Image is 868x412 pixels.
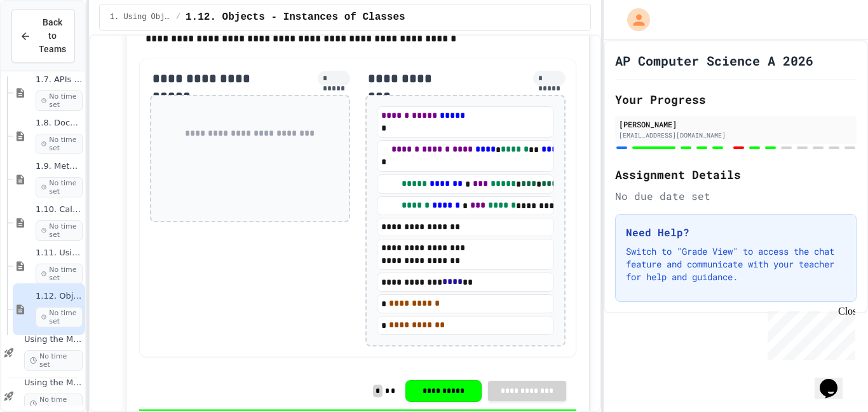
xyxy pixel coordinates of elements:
span: Using the Math Class [24,378,83,388]
span: 1.12. Objects - Instances of Classes [36,291,83,302]
h3: Need Help? [626,225,846,240]
span: 1. Using Objects and Methods [110,12,171,22]
span: No time set [36,264,83,284]
span: No time set [36,307,83,327]
h1: AP Computer Science A 2026 [615,52,813,69]
span: No time set [24,350,83,371]
span: 1.7. APIs and Libraries [36,75,83,85]
iframe: chat widget [763,306,855,360]
p: Switch to "Grade View" to access the chat feature and communicate with your teacher for help and ... [626,245,846,283]
div: [PERSON_NAME] [619,118,853,130]
h2: Assignment Details [615,166,857,183]
span: 1.10. Calling Class Methods [36,204,83,215]
span: Back to Teams [39,16,66,56]
span: No time set [36,177,83,197]
div: No due date set [615,188,857,204]
span: Using the Math Class [24,334,83,345]
div: My Account [614,5,653,34]
h2: Your Progress [615,90,857,108]
span: No time set [36,134,83,154]
div: [EMAIL_ADDRESS][DOMAIN_NAME] [619,131,853,140]
span: 1.8. Documentation with Comments and Preconditions [36,118,83,129]
div: Chat with us now!Close [5,5,88,81]
span: 1.12. Objects - Instances of Classes [186,10,405,25]
span: No time set [36,220,83,241]
iframe: chat widget [815,361,855,399]
span: 1.9. Method Signatures [36,161,83,172]
span: No time set [36,90,83,111]
span: / [176,12,180,22]
span: 1.11. Using the Math Class [36,248,83,259]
